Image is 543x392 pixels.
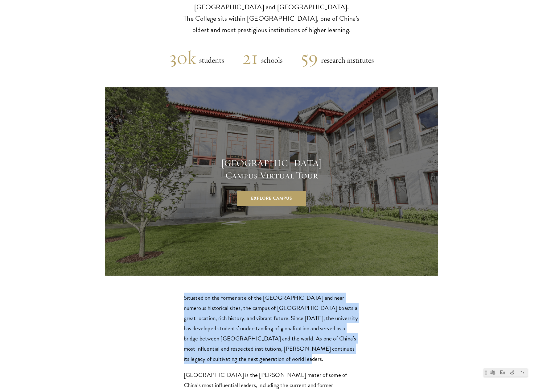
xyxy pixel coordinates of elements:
[169,47,196,69] h2: 30k
[258,54,282,66] h5: schools
[184,293,360,364] p: Situated on the former site of the [GEOGRAPHIC_DATA] and near numerous historical sites, the camp...
[237,191,306,206] a: Explore Campus
[210,157,333,182] h4: [GEOGRAPHIC_DATA] Campus Virtual Tour
[196,54,224,66] h5: students
[242,47,258,69] h2: 21
[301,47,318,69] h2: 59
[318,54,374,66] h5: research institutes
